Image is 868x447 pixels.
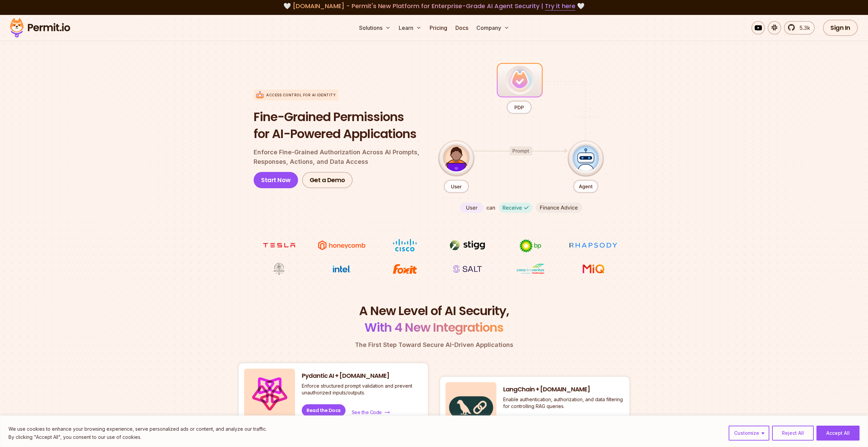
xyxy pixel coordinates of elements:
[356,21,393,35] button: Solutions
[7,16,73,39] img: Permit logo
[351,408,391,416] a: See the Code
[772,426,814,441] button: Reject All
[545,2,575,11] a: Try it here
[16,1,852,11] div: 🤍 🤍
[254,148,427,167] p: Enforce Fine-Grained Authorization Across AI Prompts, Responses, Actions, and Data Access
[568,239,619,252] img: Rhapsody Health
[364,319,504,336] span: With 4 New Integrations
[442,263,493,275] img: salt
[823,20,858,36] a: Sign In
[266,93,336,98] p: Access control for AI Identity
[302,383,422,396] p: Enforce structured prompt validation and prevent unauthorized inputs/outputs.
[503,385,624,394] h3: LangChain + [DOMAIN_NAME]
[8,425,267,433] p: We use cookies to enhance your browsing experience, serve personalized ads or content, and analyz...
[316,239,367,252] img: Honeycomb
[254,109,427,142] h1: Fine-Grained Permissions for AI-Powered Applications
[302,404,346,416] a: Read the Docs
[302,372,422,380] h3: Pydantic AI + [DOMAIN_NAME]
[8,433,267,441] p: By clicking "Accept All", you consent to our use of cookies.
[302,172,353,188] a: Get a Demo
[254,172,298,188] a: Start Now
[453,21,471,35] a: Docs
[784,21,815,35] a: 5.3k
[379,263,430,275] img: Foxit
[570,263,616,275] img: MIQ
[427,21,450,35] a: Pricing
[503,396,624,410] p: Enable authentication, authorization, and data filtering for controlling RAG queries.
[816,426,860,441] button: Accept All
[505,239,556,253] img: bp
[379,239,430,252] img: Cisco
[442,239,493,252] img: Stigg
[293,2,575,10] span: [DOMAIN_NAME] - Permit's New Platform for Enterprise-Grade AI Agent Security |
[239,340,629,350] p: The First Step Toward Secure AI-Driven Applications
[505,263,556,275] img: Casa dos Ventos
[254,239,304,252] img: tesla
[795,24,810,32] span: 5.3k
[352,409,382,416] span: See the Code
[396,21,424,35] button: Learn
[729,426,769,441] button: Customize
[316,263,367,275] img: Intel
[254,263,304,275] img: Maricopa County Recorder\'s Office
[474,21,512,35] button: Company
[239,303,629,336] h2: A New Level of AI Security,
